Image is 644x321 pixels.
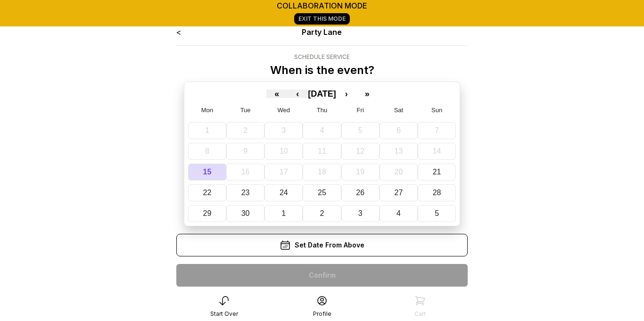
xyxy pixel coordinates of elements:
p: When is the event? [270,63,374,78]
abbr: Thursday [317,107,327,114]
button: September 2, 2025 [226,122,264,139]
abbr: September 23, 2025 [241,189,250,197]
a: < [176,27,181,37]
abbr: September 6, 2025 [396,126,401,134]
button: September 8, 2025 [188,143,226,160]
abbr: September 14, 2025 [433,147,441,155]
abbr: September 18, 2025 [318,168,326,176]
abbr: September 12, 2025 [356,147,364,155]
abbr: September 13, 2025 [395,147,403,155]
button: September 29, 2025 [188,205,226,222]
button: September 21, 2025 [418,164,456,181]
button: September 24, 2025 [264,184,303,201]
button: September 12, 2025 [341,143,380,160]
abbr: September 30, 2025 [241,209,250,217]
abbr: September 15, 2025 [203,168,211,176]
div: Schedule Service [270,53,374,61]
button: September 6, 2025 [380,122,418,139]
div: Set Date From Above [176,234,468,256]
abbr: September 28, 2025 [433,189,441,197]
abbr: October 2, 2025 [320,209,324,217]
abbr: September 26, 2025 [356,189,364,197]
abbr: September 19, 2025 [356,168,364,176]
button: September 9, 2025 [226,143,264,160]
button: [DATE] [308,90,336,98]
abbr: October 1, 2025 [281,209,286,217]
button: October 3, 2025 [341,205,380,222]
button: September 20, 2025 [380,164,418,181]
button: September 15, 2025 [188,164,226,181]
button: October 2, 2025 [303,205,341,222]
div: Profile [313,310,331,318]
abbr: October 4, 2025 [396,209,401,217]
div: Party Lane [235,26,410,38]
button: September 19, 2025 [341,164,380,181]
abbr: September 24, 2025 [280,189,288,197]
abbr: September 27, 2025 [395,189,403,197]
abbr: September 25, 2025 [318,189,326,197]
abbr: October 3, 2025 [358,209,363,217]
abbr: Tuesday [240,107,251,114]
abbr: Wednesday [278,107,290,114]
button: › [336,90,357,98]
button: September 25, 2025 [303,184,341,201]
abbr: September 20, 2025 [395,168,403,176]
abbr: September 2, 2025 [243,126,248,134]
button: October 1, 2025 [264,205,303,222]
abbr: September 9, 2025 [243,147,248,155]
button: September 26, 2025 [341,184,380,201]
button: September 5, 2025 [341,122,380,139]
span: [DATE] [308,89,336,99]
abbr: Saturday [394,107,404,114]
button: September 18, 2025 [303,164,341,181]
div: Start Over [210,310,238,318]
abbr: Friday [357,107,364,114]
abbr: September 17, 2025 [280,168,288,176]
button: September 22, 2025 [188,184,226,201]
button: September 16, 2025 [226,164,264,181]
abbr: September 16, 2025 [241,168,250,176]
abbr: September 21, 2025 [433,168,441,176]
button: September 4, 2025 [303,122,341,139]
button: September 17, 2025 [264,164,303,181]
div: Cart [414,310,426,318]
abbr: September 29, 2025 [203,209,211,217]
button: September 11, 2025 [303,143,341,160]
button: September 27, 2025 [380,184,418,201]
abbr: September 7, 2025 [435,126,439,134]
abbr: September 4, 2025 [320,126,324,134]
button: September 3, 2025 [264,122,303,139]
button: October 4, 2025 [380,205,418,222]
abbr: Monday [201,107,213,114]
abbr: September 8, 2025 [205,147,209,155]
button: September 30, 2025 [226,205,264,222]
abbr: September 10, 2025 [280,147,288,155]
button: ‹ [287,90,308,98]
button: » [357,90,378,98]
abbr: September 22, 2025 [203,189,211,197]
button: September 23, 2025 [226,184,264,201]
button: October 5, 2025 [418,205,456,222]
abbr: September 3, 2025 [281,126,286,134]
abbr: September 1, 2025 [205,126,209,134]
button: September 14, 2025 [418,143,456,160]
abbr: September 11, 2025 [318,147,326,155]
abbr: September 5, 2025 [358,126,363,134]
abbr: October 5, 2025 [435,209,439,217]
button: « [266,90,287,98]
button: September 7, 2025 [418,122,456,139]
abbr: Sunday [431,107,442,114]
a: Exit This Mode [294,13,350,25]
button: September 1, 2025 [188,122,226,139]
button: September 13, 2025 [380,143,418,160]
button: September 10, 2025 [264,143,303,160]
button: September 28, 2025 [418,184,456,201]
